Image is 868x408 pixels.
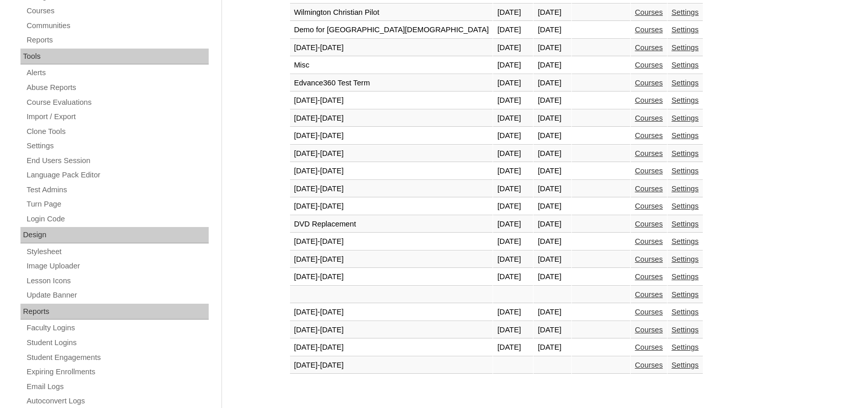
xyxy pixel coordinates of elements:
td: [DATE]-[DATE] [290,92,493,109]
a: Courses [26,5,209,17]
td: [DATE]-[DATE] [290,127,493,145]
td: [DATE] [533,110,571,127]
td: [DATE] [533,304,571,321]
a: Settings [672,273,699,281]
td: [DATE] [493,21,533,39]
a: Courses [635,308,663,316]
a: Courses [635,167,663,175]
td: [DATE] [533,339,571,356]
td: [DATE]-[DATE] [290,339,493,356]
td: [DATE] [493,110,533,127]
a: Student Engagements [26,351,209,364]
a: Settings [672,79,699,87]
a: Image Uploader [26,260,209,273]
a: Student Logins [26,336,209,349]
a: Settings [26,140,209,152]
td: [DATE] [493,145,533,163]
a: Courses [635,202,663,210]
a: Courses [635,61,663,69]
td: [DATE] [533,180,571,198]
td: [DATE] [493,39,533,57]
td: [DATE]-[DATE] [290,268,493,286]
a: Courses [635,43,663,52]
a: Settings [672,255,699,263]
a: Settings [672,96,699,104]
td: [DATE]-[DATE] [290,233,493,251]
a: Settings [672,361,699,369]
a: Settings [672,237,699,245]
td: [DATE] [533,322,571,339]
a: Courses [635,273,663,281]
a: Settings [672,167,699,175]
a: Faculty Logins [26,322,209,334]
a: Courses [635,343,663,351]
a: Settings [672,343,699,351]
a: Courses [635,361,663,369]
a: Expiring Enrollments [26,366,209,378]
td: [DATE] [533,216,571,233]
td: Edvance360 Test Term [290,75,493,92]
td: [DATE] [493,339,533,356]
a: Settings [672,8,699,16]
a: Course Evaluations [26,96,209,109]
td: [DATE] [493,198,533,215]
a: Courses [635,290,663,299]
td: [DATE] [533,233,571,251]
a: Language Pack Editor [26,169,209,182]
td: [DATE] [533,21,571,39]
td: [DATE] [493,75,533,92]
td: [DATE] [493,180,533,198]
td: [DATE]-[DATE] [290,198,493,215]
a: Reports [26,34,209,47]
td: [DATE] [533,251,571,268]
a: Settings [672,202,699,210]
div: Reports [20,304,209,320]
td: Misc [290,57,493,74]
a: Communities [26,19,209,32]
div: Tools [20,49,209,65]
td: [DATE] [533,268,571,286]
td: [DATE] [493,127,533,145]
a: Courses [635,220,663,228]
a: Lesson Icons [26,275,209,287]
td: [DATE] [493,322,533,339]
td: [DATE] [533,39,571,57]
td: [DATE] [493,304,533,321]
a: Stylesheet [26,245,209,258]
a: Clone Tools [26,125,209,138]
a: Settings [672,290,699,299]
a: Courses [635,8,663,16]
td: [DATE]-[DATE] [290,180,493,198]
td: Demo for [GEOGRAPHIC_DATA][DEMOGRAPHIC_DATA] [290,21,493,39]
td: [DATE] [533,57,571,74]
td: [DATE]-[DATE] [290,357,493,374]
td: [DATE] [533,92,571,109]
td: [DATE]-[DATE] [290,251,493,268]
a: Import / Export [26,110,209,123]
td: [DATE] [533,198,571,215]
a: Courses [635,185,663,193]
a: Login Code [26,213,209,225]
a: Courses [635,326,663,334]
td: [DATE]-[DATE] [290,39,493,57]
td: [DATE] [533,75,571,92]
td: [DATE] [493,251,533,268]
a: Abuse Reports [26,81,209,94]
td: [DATE]-[DATE] [290,304,493,321]
a: Settings [672,61,699,69]
a: Courses [635,237,663,245]
a: Turn Page [26,198,209,211]
a: Courses [635,149,663,157]
div: Design [20,227,209,243]
td: Wilmington Christian Pilot [290,4,493,21]
a: Courses [635,114,663,122]
td: [DATE]-[DATE] [290,110,493,127]
td: [DATE] [493,92,533,109]
td: [DATE]-[DATE] [290,163,493,180]
a: End Users Session [26,154,209,167]
td: [DATE] [493,216,533,233]
a: Settings [672,114,699,122]
td: [DATE] [493,233,533,251]
td: [DATE] [493,163,533,180]
td: [DATE]-[DATE] [290,145,493,163]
